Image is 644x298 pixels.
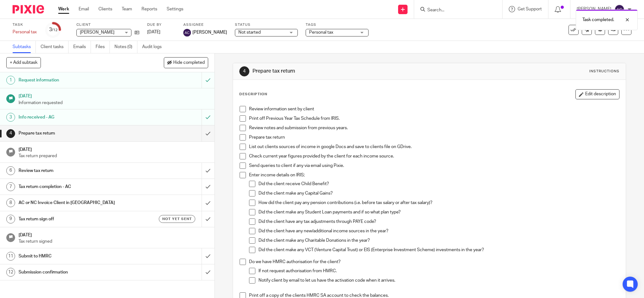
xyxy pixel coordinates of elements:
[6,182,15,191] div: 7
[249,115,619,122] p: Print off Previous Year Tax Schedule from IRIS.
[183,29,191,36] img: svg%3E
[19,198,136,207] h1: AC or NC Invoice Client in [GEOGRAPHIC_DATA]
[249,153,619,159] p: Check current year figures provided by the client for each income source.
[164,57,208,68] button: Hide completed
[142,41,166,53] a: Audit logs
[6,129,15,138] div: 4
[258,218,619,225] p: Did the client have any tax adjustments through PAYE code?
[258,200,619,206] p: How did the client pay any pension contributions (i.e. before tax salary or after tax salary)?
[306,22,369,27] label: Tags
[41,41,69,53] a: Client tasks
[142,6,157,12] a: Reports
[249,259,619,265] p: Do we have HMRC authorisation for the client?
[19,91,208,99] h1: [DATE]
[249,106,619,112] p: Review information sent by client
[19,268,136,277] h1: Submission confirmation
[6,252,15,261] div: 11
[239,92,267,97] p: Description
[19,153,208,159] p: Tax return prepared
[575,89,619,99] button: Edit description
[147,22,175,27] label: Due by
[582,17,614,23] p: Task completed.
[249,134,619,141] p: Prepare tax return
[249,144,619,150] p: List out clients sources of income in google Docs and save to clients file on GDrive.
[49,26,58,33] div: 3
[258,268,619,274] p: If not request authorisation from HMRC.
[19,129,136,138] h1: Prepare tax return
[238,30,261,35] span: Not started
[13,5,44,14] img: Pixie
[258,277,619,284] p: Notify client by email to let us have the activation code when it arrives.
[19,182,136,191] h1: Tax return completion - AC
[183,22,227,27] label: Assignee
[19,214,136,224] h1: Tax return sign off
[614,4,625,14] img: svg%3E
[258,209,619,215] p: Did the client make any Student Loan payments and if so what plan type?
[167,6,183,12] a: Settings
[239,66,249,76] div: 4
[6,57,41,68] button: + Add subtask
[19,100,208,106] p: Information requested
[309,30,333,35] span: Personal tax
[6,166,15,175] div: 6
[73,41,91,53] a: Emails
[98,6,112,12] a: Clients
[173,60,205,65] span: Hide completed
[19,230,208,238] h1: [DATE]
[19,113,136,122] h1: Info received - AG
[6,215,15,223] div: 9
[253,68,443,74] h1: Prepare tax return
[19,145,208,153] h1: [DATE]
[19,238,208,245] p: Tax return signed
[13,29,38,35] div: Personal tax
[258,228,619,234] p: Did the client have any new/additional income sources in the year?
[19,251,136,261] h1: Submit to HMRC
[13,22,38,27] label: Task
[6,268,15,277] div: 12
[235,22,298,27] label: Status
[13,41,36,53] a: Subtasks
[76,22,139,27] label: Client
[162,216,192,222] span: Not yet sent
[6,76,15,85] div: 1
[52,28,58,32] small: /12
[6,198,15,207] div: 8
[19,75,136,85] h1: Request information
[249,172,619,178] p: Enter income details on IRIS;
[147,30,160,34] span: [DATE]
[258,247,619,253] p: Did the client make any VCT (Venture Capital Trust) or EIS (Enterprise Investment Scheme) investm...
[6,113,15,122] div: 3
[258,237,619,244] p: Did the client make any Charitable Donations in the year?
[192,29,227,36] span: [PERSON_NAME]
[19,166,136,175] h1: Review tax return
[80,30,114,35] span: [PERSON_NAME]
[96,41,110,53] a: Files
[249,163,619,169] p: Send queries to client if any via email using Pixie.
[58,6,69,12] a: Work
[258,190,619,196] p: Did the client make any Capital Gains?
[258,181,619,187] p: Did the client receive Child Benefit?
[589,69,619,74] div: Instructions
[249,125,619,131] p: Review notes and submission from previous years.
[122,6,132,12] a: Team
[79,6,89,12] a: Email
[114,41,137,53] a: Notes (0)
